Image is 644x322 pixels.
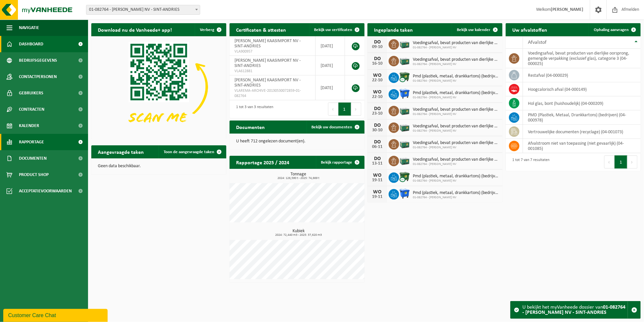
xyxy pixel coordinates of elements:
span: [PERSON_NAME] KAASIMPORT NV - SINT-ANDRIES [234,78,301,88]
span: Bekijk uw documenten [312,125,352,129]
div: WO [371,89,384,95]
button: 1 [615,155,627,169]
span: 2024: 126,590 t - 2025: 74,669 t [233,177,365,180]
span: 01-082764 - [PERSON_NAME] NV [413,62,499,66]
div: 23-10 [371,111,384,116]
td: hol glas, bont (huishoudelijk) (04-000209) [523,96,641,110]
span: Pmd (plastiek, metaal, drankkartons) (bedrijven) [413,174,499,179]
span: Pmd (plastiek, metaal, drankkartons) (bedrijven) [413,90,499,96]
h2: Ingeplande taken [367,23,419,36]
span: Kalender [19,118,39,134]
button: Next [351,103,361,116]
td: voedingsafval, bevat producten van dierlijke oorsprong, gemengde verpakking (exclusief glas), cat... [523,49,641,68]
div: 30-10 [371,128,384,133]
span: VLA900957 [234,49,310,54]
div: U bekijkt het myVanheede dossier van [522,301,628,318]
img: PB-LB-0680-HPE-GN-01 [399,121,410,133]
h3: Tonnage [233,172,365,180]
div: 09-10 [371,45,384,49]
h3: Kubiek [233,229,365,237]
span: 01-082764 - [PERSON_NAME] NV [413,129,499,133]
span: Gebruikers [19,85,43,101]
span: 01-082764 - [PERSON_NAME] NV [413,196,499,200]
div: DO [371,56,384,61]
span: Bekijk uw certificaten [314,28,352,32]
span: VLAREMA-ARCHIVE-20130530072859-01-082764 [234,88,310,99]
span: 01-082764 - [PERSON_NAME] NV [413,46,499,50]
p: U heeft 712 ongelezen document(en). [236,139,358,144]
h2: Uw afvalstoffen [506,23,554,36]
img: Download de VHEPlus App [91,36,226,137]
span: 01-082764 - [PERSON_NAME] NV [413,96,499,100]
button: Verberg [195,23,226,36]
td: hoogcalorisch afval (04-000149) [523,82,641,96]
a: Bekijk rapportage [316,156,364,169]
td: afvalstroom niet van toepassing (niet gevaarlijk) (04-001085) [523,139,641,153]
div: DO [371,139,384,145]
td: PMD (Plastiek, Metaal, Drankkartons) (bedrijven) (04-000978) [523,110,641,125]
button: 1 [338,103,351,116]
a: Bekijk uw certificaten [309,23,364,36]
div: WO [371,73,384,78]
div: 19-11 [371,195,384,199]
span: Bekijk uw kalender [457,28,490,32]
span: 01-082764 - [PERSON_NAME] NV [413,146,499,150]
img: PB-LB-0680-HPE-GN-01 [399,155,410,166]
div: 1 tot 3 van 3 resultaten [233,102,273,116]
img: WB-1100-HPE-BE-01 [399,88,410,99]
h2: Certificaten & attesten [230,23,292,36]
a: Bekijk uw documenten [307,121,364,134]
div: WO [371,189,384,195]
span: Voedingsafval, bevat producten van dierlijke oorsprong, gemengde verpakking (exc... [413,40,499,46]
div: DO [371,123,384,128]
span: Dashboard [19,36,43,52]
span: Ophaling aanvragen [594,28,629,32]
td: [DATE] [316,56,345,75]
button: Next [627,155,637,169]
img: WB-1100-CU [399,72,410,83]
span: 01-082764 - JAN DUPONT KAASIMPORT NV - SINT-ANDRIES [86,5,200,14]
div: DO [371,40,384,45]
span: Voedingsafval, bevat producten van dierlijke oorsprong, gemengde verpakking (exc... [413,57,499,62]
h2: Download nu de Vanheede+ app! [91,23,178,36]
div: 16-10 [371,61,384,66]
img: PB-LB-0680-HPE-GN-01 [399,138,410,149]
button: Previous [604,155,615,169]
strong: 01-082764 - [PERSON_NAME] NV - SINT-ANDRIES [522,305,625,315]
td: [DATE] [316,36,345,56]
span: Rapportage [19,134,44,150]
span: Contactpersonen [19,69,57,85]
span: VLA612881 [234,69,310,74]
a: Ophaling aanvragen [589,23,640,36]
img: PB-LB-0680-HPE-GN-01 [399,105,410,116]
span: Voedingsafval, bevat producten van dierlijke oorsprong, gemengde verpakking (exc... [413,124,499,129]
img: WB-1100-CU [399,171,410,183]
span: Pmd (plastiek, metaal, drankkartons) (bedrijven) [413,74,499,79]
span: Contracten [19,101,44,118]
a: Bekijk uw kalender [452,23,502,36]
span: Voedingsafval, bevat producten van dierlijke oorsprong, gemengde verpakking (exc... [413,107,499,112]
div: WO [371,173,384,178]
span: [PERSON_NAME] KAASIMPORT NV - SINT-ANDRIES [234,39,301,49]
div: 06-11 [371,145,384,149]
span: 2024: 72,440 m3 - 2025: 37,620 m3 [233,233,365,237]
button: Previous [328,103,338,116]
strong: [PERSON_NAME] [551,7,583,12]
span: Bedrijfsgegevens [19,52,57,69]
h2: Documenten [230,121,271,133]
div: 13-11 [371,161,384,166]
span: 01-082764 - [PERSON_NAME] NV [413,179,499,183]
span: Toon de aangevraagde taken [164,150,214,154]
td: restafval (04-000029) [523,68,641,82]
td: [DATE] [316,75,345,100]
span: Verberg [200,28,214,32]
img: WB-1100-HPE-BE-01 [399,188,410,199]
span: Product Shop [19,167,49,183]
span: Navigatie [19,20,39,36]
a: Toon de aangevraagde taken [158,145,226,158]
h2: Rapportage 2025 / 2024 [230,156,296,169]
span: Acceptatievoorwaarden [19,183,72,199]
div: DO [371,156,384,161]
span: 01-082764 - [PERSON_NAME] NV [413,162,499,166]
